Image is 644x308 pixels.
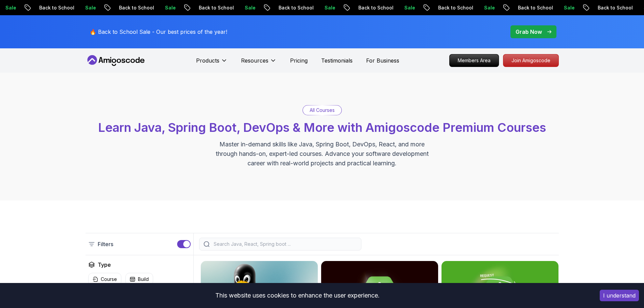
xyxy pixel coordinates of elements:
[125,273,153,286] button: Build
[450,54,499,67] p: Members Area
[310,107,335,114] p: All Courses
[88,273,121,286] button: Course
[158,4,180,11] p: Sale
[196,56,219,65] p: Products
[138,276,149,283] p: Build
[321,56,353,65] a: Testimonials
[238,4,259,11] p: Sale
[600,290,639,301] button: Accept cookies
[516,28,542,36] p: Grab Now
[591,4,637,11] p: Back to School
[209,140,436,168] p: Master in-demand skills like Java, Spring Boot, DevOps, React, and more through hands-on, expert-...
[98,120,546,135] span: Learn Java, Spring Boot, DevOps & More with Amigoscode Premium Courses
[241,56,277,70] button: Resources
[397,4,419,11] p: Sale
[511,4,557,11] p: Back to School
[503,54,558,67] p: Join Amigoscode
[431,4,477,11] p: Back to School
[503,54,559,67] a: Join Amigoscode
[351,4,397,11] p: Back to School
[98,240,113,248] p: Filters
[192,4,238,11] p: Back to School
[366,56,399,65] a: For Business
[241,56,268,65] p: Resources
[449,54,499,67] a: Members Area
[477,4,499,11] p: Sale
[98,261,111,269] h2: Type
[290,56,308,65] a: Pricing
[90,28,227,36] p: 🔥 Back to School Sale - Our best prices of the year!
[101,276,117,283] p: Course
[196,56,228,70] button: Products
[271,4,317,11] p: Back to School
[112,4,158,11] p: Back to School
[32,4,78,11] p: Back to School
[317,4,339,11] p: Sale
[78,4,100,11] p: Sale
[212,241,357,247] input: Search Java, React, Spring boot ...
[5,288,590,303] div: This website uses cookies to enhance the user experience.
[557,4,578,11] p: Sale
